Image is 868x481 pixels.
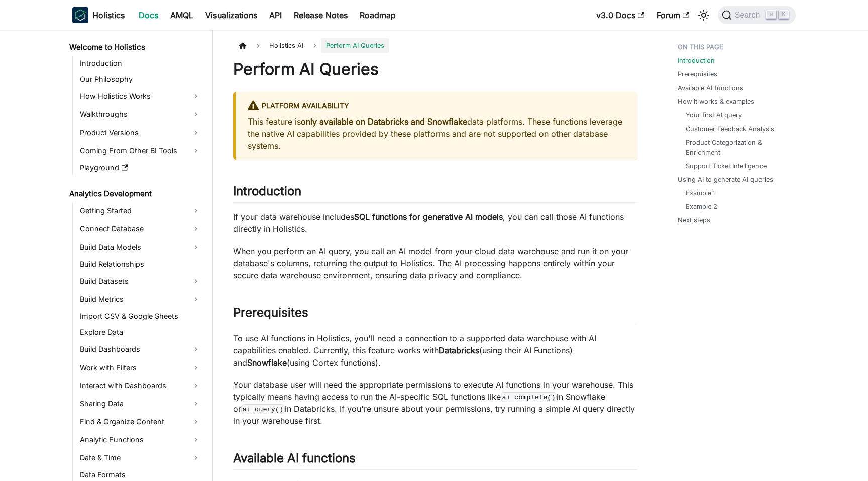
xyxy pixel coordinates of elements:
p: When you perform an AI query, you call an AI model from your cloud data warehouse and run it on y... [233,245,637,281]
span: Search [732,11,767,20]
p: This feature is data platforms. These functions leverage the native AI capabilities provided by t... [248,115,625,152]
a: Customer Feedback Analysis [686,124,774,134]
div: Platform Availability [248,100,625,113]
a: Find & Organize Content [77,414,204,430]
a: Visualizations [199,7,263,23]
h2: Introduction [233,184,637,203]
a: Import CSV & Google Sheets [77,309,204,323]
strong: Databricks [439,345,479,355]
a: Coming From Other BI Tools [77,143,204,159]
a: Home page [233,38,252,53]
h2: Prerequisites [233,305,637,324]
a: AMQL [164,7,199,23]
a: Build Datasets [77,273,204,289]
a: Release Notes [288,7,354,23]
a: Our Philosophy [77,72,204,86]
a: Work with Filters [77,359,204,376]
a: Walkthroughs [77,106,204,123]
h2: Available AI functions [233,451,637,470]
a: Date & Time [77,450,204,466]
a: Build Relationships [77,257,204,271]
span: Holistics AI [264,38,308,53]
img: Holistics [72,7,88,23]
h1: Perform AI Queries [233,59,637,79]
strong: Snowflake [247,357,287,368]
a: Build Metrics [77,291,204,307]
a: Forum [650,7,695,23]
a: Using AI to generate AI queries [678,175,773,184]
nav: Docs sidebar [62,30,213,481]
a: Introduction [77,56,204,70]
a: Next steps [678,215,710,225]
a: Product Versions [77,125,204,141]
a: Getting Started [77,203,204,219]
a: Docs [133,7,164,23]
a: Introduction [678,56,715,65]
a: Available AI functions [678,83,743,93]
p: Your database user will need the appropriate permissions to execute AI functions in your warehous... [233,379,637,427]
a: How Holistics Works [77,88,204,104]
a: Example 2 [686,202,717,211]
a: Roadmap [354,7,402,23]
a: Prerequisites [678,69,717,79]
a: Example 1 [686,188,716,198]
button: Search (Command+K) [718,6,796,24]
button: Switch between dark and light mode (currently light mode) [696,7,712,23]
a: Connect Database [77,221,204,237]
b: Holistics [92,9,125,21]
a: Playground [77,161,204,175]
a: v3.0 Docs [590,7,650,23]
code: ai_query() [241,404,285,414]
a: Build Dashboards [77,341,204,357]
a: Your first AI query [686,110,742,120]
p: To use AI functions in Holistics, you'll need a connection to a supported data warehouse with AI ... [233,332,637,369]
kbd: ⌘ [766,10,776,19]
a: Explore Data [77,325,204,339]
span: Perform AI Queries [321,38,389,53]
a: Sharing Data [77,396,204,412]
nav: Breadcrumbs [233,38,637,53]
strong: SQL functions for generative AI models [354,212,503,222]
a: HolisticsHolistics [72,7,125,23]
kbd: K [779,10,789,19]
a: Support Ticket Intelligence [686,161,767,171]
a: Interact with Dashboards [77,378,204,394]
a: How it works & examples [678,97,754,106]
a: Product Categorization & Enrichment [686,138,786,157]
a: Analytic Functions [77,432,204,448]
strong: only available on Databricks and Snowflake [301,116,467,127]
code: ai_complete() [501,392,557,402]
p: If your data warehouse includes , you can call those AI functions directly in Holistics. [233,211,637,235]
a: Build Data Models [77,239,204,255]
a: API [263,7,288,23]
a: Welcome to Holistics [66,40,204,54]
a: Analytics Development [66,187,204,201]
